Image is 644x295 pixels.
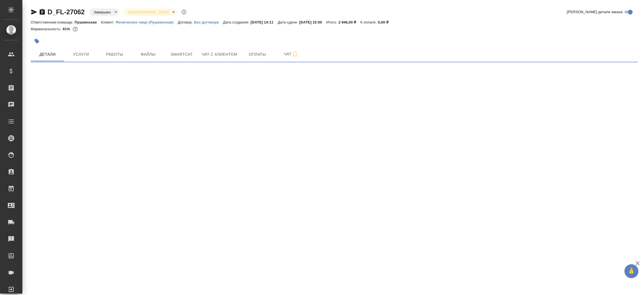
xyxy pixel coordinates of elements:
p: Договор: [178,20,194,24]
button: Скопировать ссылку для ЯМессенджера [31,9,37,15]
a: Физическое лицо (Пушкинская) [116,20,178,24]
p: Маржинальность: [31,27,63,31]
p: 2 946,00 ₽ [338,20,361,24]
p: Физическое лицо (Пушкинская) [116,20,178,24]
button: 🙏 [624,264,638,278]
span: 🙏 [627,265,636,277]
button: Скопировать ссылку [39,9,46,15]
p: 81% [63,27,71,31]
button: 475.20 RUB; [72,25,79,33]
svg: Подписаться [292,51,298,58]
span: Чат с клиентом [202,51,237,58]
span: Детали [34,51,61,58]
div: Завершен [124,8,177,16]
p: Пушкинская [75,20,101,24]
button: Доп статусы указывают на важность/срочность заказа [180,8,188,16]
button: Завершен [92,10,112,15]
p: Дата создания: [223,20,250,24]
p: К оплате: [360,20,378,24]
p: [DATE] 15:00 [299,20,326,24]
span: Оплаты [244,51,271,58]
p: Итого: [326,20,338,24]
span: Файлы [135,51,162,58]
p: Клиент: [101,20,115,24]
span: Услуги [68,51,94,58]
a: D_FL-27062 [48,8,85,16]
div: Завершен [89,8,119,16]
p: Ответственная команда: [31,20,75,24]
button: [DEMOGRAPHIC_DATA] [126,10,170,15]
p: Дата сдачи: [278,20,299,24]
a: Без договора [194,20,223,24]
button: Добавить тэг [31,35,43,47]
span: [PERSON_NAME] детали заказа [567,9,622,15]
span: Чат [278,51,304,58]
span: Работы [101,51,128,58]
span: Smartcat [168,51,195,58]
p: 0,00 ₽ [378,20,393,24]
p: [DATE] 14:11 [251,20,278,24]
p: Без договора [194,20,223,24]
